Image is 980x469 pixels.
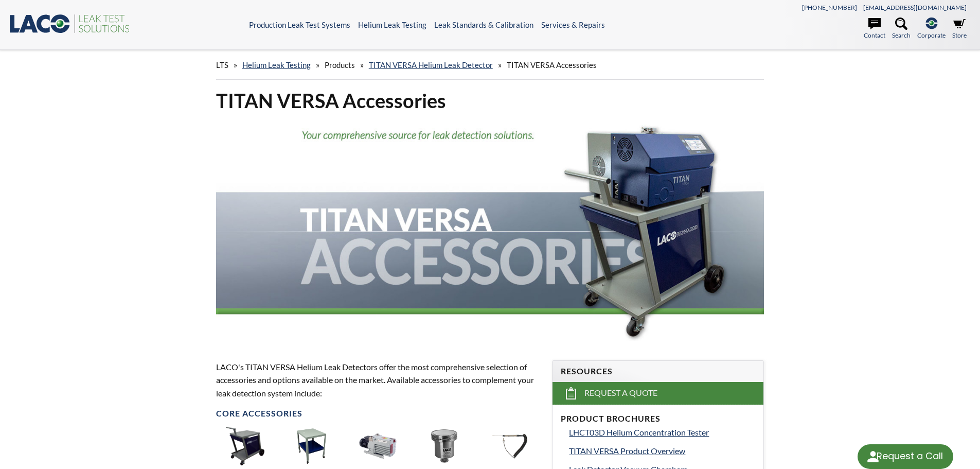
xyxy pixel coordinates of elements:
a: Search [892,18,911,40]
img: TITAN VERSA Accessories header [216,121,764,341]
div: Request a Call [858,444,953,469]
span: Corporate [917,30,946,40]
img: round button [865,448,881,465]
a: [PHONE_NUMBER] [802,4,857,11]
a: Helium Leak Testing [242,60,311,70]
span: LTS [216,60,228,70]
a: Leak Standards & Calibration [434,20,533,29]
p: LACO's TITAN VERSA Helium Leak Detectors offer the most comprehensive selection of accessories an... [216,360,540,400]
a: [EMAIL_ADDRESS][DOMAIN_NAME] [863,4,967,11]
div: » » » » [216,50,764,80]
a: Store [952,18,967,40]
h4: Product Brochures [561,413,755,424]
div: Request a Call [877,444,943,468]
h4: Core Accessories [216,408,540,419]
span: LHCT03D Helium Concentration Tester [569,427,709,437]
a: Contact [864,18,885,40]
span: Products [325,60,355,70]
span: TITAN VERSA Product Overview [569,446,685,456]
img: 10" x 10" Bombing Chamber [359,427,397,465]
img: 14" x 19" Bombing Chamber [491,427,530,465]
a: LHCT03D Helium Concentration Tester [569,426,755,439]
a: TITAN VERSA Product Overview [569,444,755,458]
a: Request a Quote [553,382,763,405]
img: 8" x 3" Bombing Chamber [425,427,464,465]
a: Production Leak Test Systems [249,20,350,29]
img: 3" x 8" Bombing Chamber [226,427,264,465]
a: Services & Repairs [541,20,605,29]
a: TITAN VERSA Helium Leak Detector [369,60,493,70]
span: Request a Quote [584,388,657,398]
span: TITAN VERSA Accessories [507,60,597,70]
h4: Resources [561,366,755,377]
img: 3" x 8" Bombing Chamber [292,427,331,465]
a: Helium Leak Testing [358,20,426,29]
h1: TITAN VERSA Accessories [216,88,764,113]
